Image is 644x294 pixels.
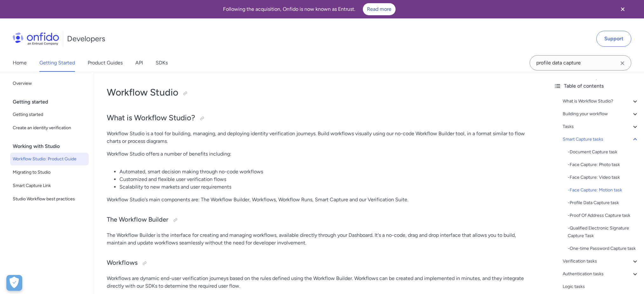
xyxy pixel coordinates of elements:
a: API [135,54,143,72]
input: Onfido search input field [530,55,631,70]
div: - Qualified Electronic Signature Capture Task [568,224,639,240]
div: - Document Capture task [568,148,639,156]
a: -Face Capture: Video task [568,174,639,181]
span: Overview [13,80,86,87]
a: Workflow Studio: Product Guide [10,153,89,165]
a: -Face Capture: Motion task [568,186,639,194]
a: -Document Capture task [568,148,639,156]
a: -Proof Of Address Capture task [568,212,639,219]
h1: Workflow Studio [107,86,536,99]
li: Customized and flexible user verification flows [119,176,536,183]
a: Support [596,31,631,47]
div: - Profile Data Capture task [568,199,639,207]
h2: What is Workflow Studio? [107,113,536,124]
div: - Face Capture: Photo task [568,161,639,169]
span: Workflow Studio: Product Guide [13,155,86,163]
span: Getting started [13,111,86,118]
div: Getting started [13,96,91,108]
a: Getting started [10,108,89,121]
a: -Qualified Electronic Signature Capture Task [568,224,639,240]
p: Workflow Studio is a tool for building, managing, and deploying identity verification journeys. B... [107,130,536,145]
div: - Proof Of Address Capture task [568,212,639,219]
a: Product Guides [88,54,123,72]
a: Logic tasks [563,283,639,291]
a: Getting Started [39,54,75,72]
span: Studio Workflow best practices [13,195,86,203]
img: Onfido Logo [13,32,59,45]
div: - Face Capture: Video task [568,174,639,181]
div: Table of contents [554,82,639,90]
a: What is Workflow Studio? [563,97,639,105]
p: Workflow Studio's main components are: The Workflow Builder, Workflows, Workflow Runs, Smart Capt... [107,196,536,204]
div: Following the acquisition, Onfido is now known as Entrust. [8,3,611,15]
a: Overview [10,77,89,90]
div: - One-time Password Capture task [568,245,639,252]
a: Migrating to Studio [10,166,89,179]
a: -One-time Password Capture task [568,245,639,252]
a: -Face Capture: Photo task [568,161,639,169]
div: Cookie Preferences [6,275,22,291]
svg: Clear search field button [619,59,626,67]
a: -Profile Data Capture task [568,199,639,207]
span: Create an identity verification [13,124,86,132]
a: Smart Capture tasks [563,136,639,143]
a: Home [13,54,27,72]
button: Open Preferences [6,275,22,291]
a: Tasks [563,123,639,130]
li: Automated, smart decision making through no-code workflows [119,168,536,176]
p: The Workflow Builder is the interface for creating and managing workflows, available directly thr... [107,231,536,247]
div: Working with Studio [13,140,91,153]
p: Workflow Studio offers a number of benefits including: [107,150,536,158]
button: Close banner [611,1,634,17]
a: Create an identity verification [10,122,89,134]
p: Workflows are dynamic end-user verification journeys based on the rules defined using the Workflo... [107,275,536,290]
a: Read more [363,3,396,15]
a: Building your workflow [563,110,639,118]
a: Studio Workflow best practices [10,193,89,205]
a: Smart Capture Link [10,179,89,192]
a: Authentication tasks [563,270,639,278]
div: - Face Capture: Motion task [568,186,639,194]
h3: The Workflow Builder [107,215,536,225]
a: Verification tasks [563,257,639,265]
h3: Workflows [107,258,536,268]
span: Migrating to Studio [13,169,86,176]
li: Scalability to new markets and user requirements [119,183,536,191]
svg: Close banner [619,5,627,13]
h1: Developers [67,34,105,44]
span: Smart Capture Link [13,182,86,190]
a: SDKs [156,54,168,72]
